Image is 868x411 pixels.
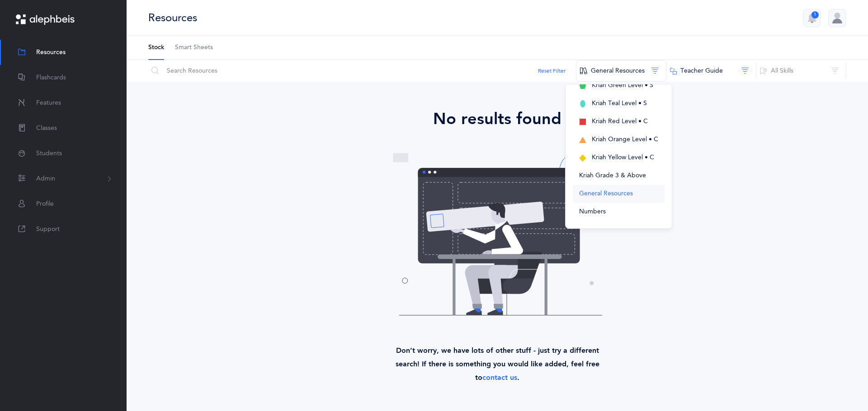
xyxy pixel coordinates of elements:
button: General Resources [573,185,665,203]
span: Kriah Grade 3 & Above [579,172,646,179]
button: Kriah Red Level • C [573,113,665,131]
a: contact us [482,374,517,382]
span: Support [36,225,60,234]
button: Reset Filter [538,67,566,75]
input: Search Resources [148,60,576,82]
span: Kriah Teal Level • S [592,100,647,107]
div: No results found [152,107,843,131]
button: Teacher Guide [666,60,756,82]
div: Don’t worry, we have lots of other stuff - just try a different search! If there is something you... [383,319,612,384]
iframe: Drift Widget Chat Controller [823,366,857,400]
button: Kriah Orange Level • C [573,131,665,149]
span: Kriah Yellow Level • C [592,154,654,161]
span: Features [36,98,61,108]
span: Students [36,149,62,158]
span: Kriah Orange Level • C [592,136,658,143]
span: General Resources [579,190,633,197]
img: no-resources-found.svg [390,149,605,319]
div: Resources [148,10,197,25]
button: Kriah Yellow Level • C [573,149,665,167]
span: Smart Sheets [175,43,213,52]
button: 1 [803,9,821,27]
span: Numbers [579,208,606,215]
span: Profile [36,199,54,209]
span: Classes [36,124,57,133]
span: Admin [36,174,55,184]
div: 1 [811,11,819,18]
span: Flashcards [36,73,66,83]
button: Numbers [573,203,665,221]
span: Resources [36,48,66,57]
span: Kriah Red Level • C [592,118,648,125]
button: Kriah Green Level • S [573,77,665,95]
button: Kriah Teal Level • S [573,95,665,113]
button: Kriah Grade 3 & Above [573,167,665,185]
button: All Skills [756,60,846,82]
span: Kriah Green Level • S [592,82,653,89]
button: General Resources [576,60,666,82]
